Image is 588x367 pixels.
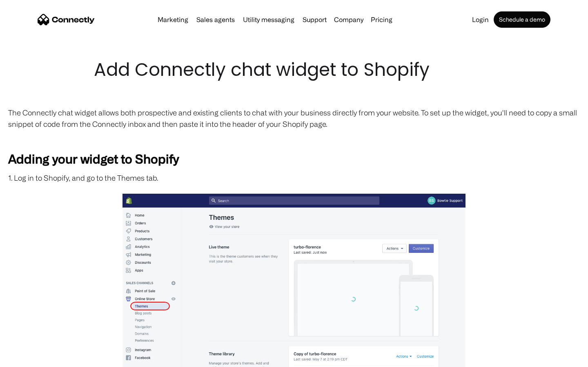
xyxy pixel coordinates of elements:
[94,57,494,82] h1: Add Connectly chat widget to Shopify
[334,14,363,25] div: Company
[367,16,396,23] a: Pricing
[8,353,49,364] aside: Language selected: English
[193,16,238,23] a: Sales agents
[469,16,492,23] a: Login
[8,152,179,166] strong: Adding your widget to Shopify
[494,11,550,28] a: Schedule a demo
[8,172,580,183] p: 1. Log in to Shopify, and go to the Themes tab.
[154,16,192,23] a: Marketing
[299,16,330,23] a: Support
[16,353,49,364] ul: Language list
[240,16,298,23] a: Utility messaging
[8,107,580,130] p: The Connectly chat widget allows both prospective and existing clients to chat with your business...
